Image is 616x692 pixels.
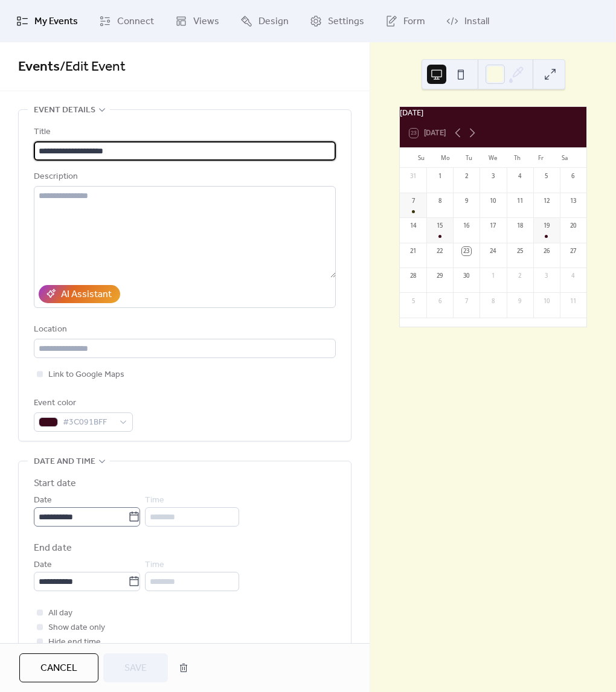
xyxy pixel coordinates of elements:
span: My Events [34,14,78,29]
div: 31 [409,172,417,181]
div: 12 [542,197,551,205]
div: End date [34,541,72,556]
div: Tu [457,148,481,167]
div: 20 [569,222,577,230]
div: 11 [515,197,524,205]
div: Th [505,148,529,167]
div: 25 [515,247,524,255]
div: 5 [409,297,417,306]
div: 10 [489,197,497,205]
div: 1 [489,272,497,280]
a: Connect [90,5,163,37]
span: Connect [117,14,154,29]
div: 7 [462,297,470,306]
div: Description [34,170,333,184]
div: Mo [434,148,458,167]
div: 21 [409,247,417,255]
span: Date [34,493,52,508]
button: Cancel [19,653,98,682]
div: 24 [489,247,497,255]
div: 8 [489,297,497,306]
div: 26 [542,247,551,255]
div: 30 [462,272,470,280]
span: Event details [34,103,95,118]
div: [DATE] [400,107,586,118]
a: My Events [7,5,87,37]
div: 29 [435,272,444,280]
div: 23 [462,247,470,255]
div: 6 [435,297,444,306]
div: Event color [34,396,130,411]
div: Su [409,148,434,167]
span: Time [145,558,164,572]
div: 9 [515,297,524,306]
div: 4 [515,172,524,181]
div: 22 [435,247,444,255]
a: Events [18,54,60,80]
div: 10 [542,297,551,306]
span: Link to Google Maps [48,368,124,382]
div: 4 [569,272,577,280]
div: 8 [435,197,444,205]
div: 6 [569,172,577,181]
a: Form [376,5,434,37]
span: Form [403,14,425,29]
span: All day [48,606,72,621]
div: 1 [435,172,444,181]
span: / Edit Event [60,54,126,80]
div: 9 [462,197,470,205]
a: Install [437,5,498,37]
div: 28 [409,272,417,280]
a: Views [166,5,228,37]
div: 5 [542,172,551,181]
span: Views [193,14,219,29]
button: AI Assistant [39,285,120,303]
div: 3 [489,172,497,181]
div: 27 [569,247,577,255]
div: Start date [34,476,76,491]
span: Date and time [34,455,95,469]
div: 19 [542,222,551,230]
div: Fr [529,148,553,167]
div: 18 [515,222,524,230]
span: Settings [328,14,364,29]
a: Settings [301,5,373,37]
div: 13 [569,197,577,205]
a: Design [231,5,298,37]
div: 16 [462,222,470,230]
div: Sa [553,148,577,167]
div: 7 [409,197,417,205]
span: #3C091BFF [63,415,114,430]
span: Design [258,14,289,29]
div: 17 [489,222,497,230]
div: 11 [569,297,577,306]
div: 14 [409,222,417,230]
div: 3 [542,272,551,280]
div: 15 [435,222,444,230]
div: We [481,148,505,167]
div: Location [34,322,333,337]
span: Time [145,493,164,508]
div: Title [34,125,333,139]
span: Hide end time [48,635,101,650]
div: AI Assistant [61,287,112,302]
span: Show date only [48,621,105,635]
span: Date [34,558,52,572]
div: 2 [515,272,524,280]
span: Cancel [40,661,77,676]
span: Install [464,14,489,29]
div: 2 [462,172,470,181]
